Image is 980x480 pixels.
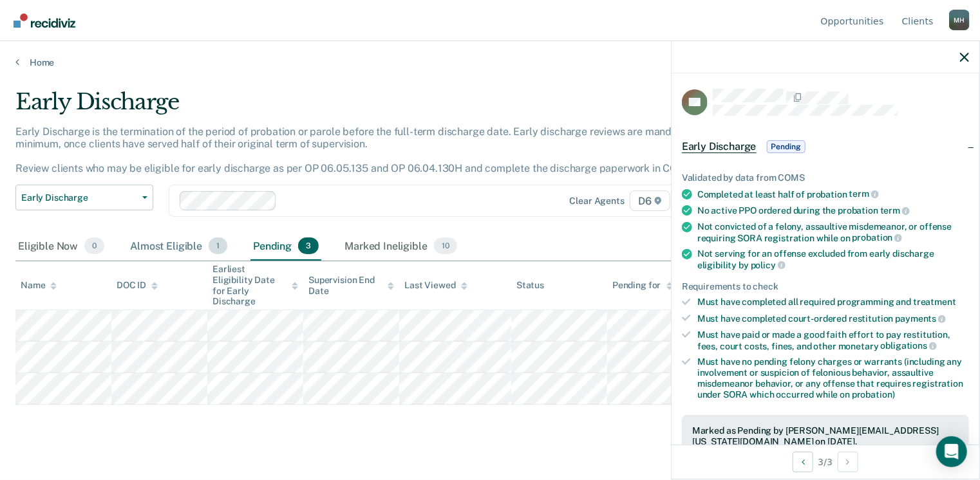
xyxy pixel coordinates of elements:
div: Marked Ineligible [342,232,459,261]
span: 0 [84,237,104,254]
div: DOC ID [117,280,158,291]
button: Previous Opportunity [793,452,813,472]
div: Last Viewed [404,280,467,291]
div: Must have no pending felony charges or warrants (including any involvement or suspicion of feloni... [697,356,969,400]
div: Completed at least half of probation [697,189,969,200]
span: obligations [881,340,937,351]
span: 1 [209,237,227,254]
a: Home [15,57,965,68]
span: term [880,205,910,216]
span: 10 [434,237,457,254]
span: Pending [767,140,806,153]
img: Recidiviz [14,14,75,28]
div: Must have completed court-ordered restitution [697,313,969,324]
div: No active PPO ordered during the probation [697,205,969,216]
div: Name [21,280,57,291]
div: Requirements to check [682,281,969,292]
span: Early Discharge [682,140,757,153]
div: Must have completed all required programming and [697,297,969,308]
span: D6 [630,190,670,211]
button: Next Opportunity [838,452,858,472]
span: probation) [852,389,895,400]
div: Early DischargePending [672,126,979,167]
div: Marked as Pending by [PERSON_NAME][EMAIL_ADDRESS][US_STATE][DOMAIN_NAME] on [DATE]. [692,425,959,447]
div: Not convicted of a felony, assaultive misdemeanor, or offense requiring SORA registration while on [697,221,969,243]
div: Pending [250,232,321,261]
span: Early Discharge [21,192,137,203]
span: 3 [298,237,319,254]
div: Clear agents [570,196,625,207]
div: 3 / 3 [672,445,979,479]
div: Must have paid or made a good faith effort to pay restitution, fees, court costs, fines, and othe... [697,329,969,351]
div: Status [516,280,544,291]
div: Supervision End Date [308,275,394,297]
span: treatment [913,297,956,307]
div: Earliest Eligibility Date for Early Discharge [212,264,298,307]
span: policy [751,260,786,270]
div: Pending for [612,280,672,291]
div: Not serving for an offense excluded from early discharge eligibility by [697,248,969,270]
p: Early Discharge is the termination of the period of probation or parole before the full-term disc... [15,125,708,175]
span: term [849,189,879,199]
div: Almost Eligible [127,232,230,261]
span: probation [853,232,903,243]
button: Profile dropdown button [949,10,970,30]
div: Open Intercom Messenger [936,436,967,467]
div: Early Discharge [15,89,751,125]
div: Eligible Now [15,232,107,261]
span: payments [896,313,947,324]
div: Validated by data from COMS [682,172,969,183]
div: M H [949,10,970,30]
